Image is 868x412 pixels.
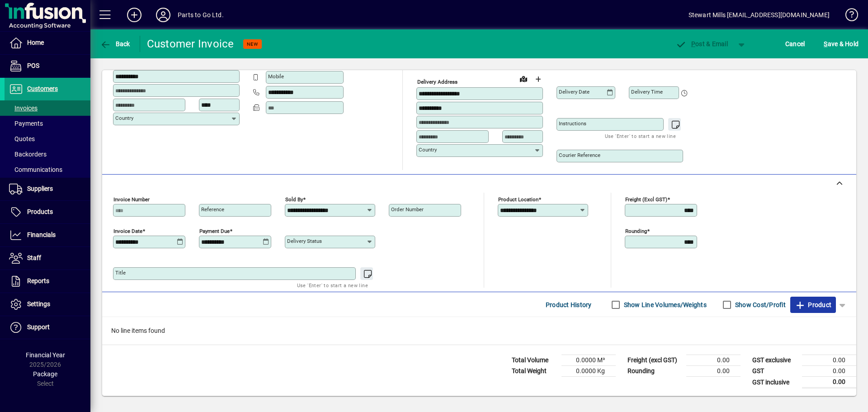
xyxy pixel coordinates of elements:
td: Total Volume [507,355,561,366]
span: NEW [247,41,258,47]
a: Payments [5,116,90,131]
div: Stewart Mills [EMAIL_ADDRESS][DOMAIN_NAME] [689,8,830,22]
a: Home [5,32,90,54]
span: POS [27,62,39,69]
td: Total Weight [507,366,561,377]
mat-label: Sold by [285,196,303,203]
mat-label: Delivery time [631,89,663,95]
td: 0.00 [686,355,741,366]
a: Communications [5,162,90,177]
td: 0.0000 Kg [561,366,616,377]
td: GST [748,366,802,377]
a: Financials [5,224,90,246]
a: Backorders [5,147,90,162]
mat-label: Instructions [559,120,586,127]
td: 0.0000 M³ [561,355,616,366]
mat-label: Courier Reference [559,152,600,158]
td: 0.00 [802,355,856,366]
mat-label: Country [115,115,133,121]
app-page-header-button: Back [90,36,140,52]
mat-label: Reference [201,206,224,213]
span: Staff [27,254,41,261]
td: GST inclusive [748,377,802,388]
span: Customers [27,85,58,92]
mat-label: Payment due [199,228,230,234]
mat-label: Mobile [268,73,284,80]
span: Suppliers [27,185,53,192]
button: Post & Email [671,36,732,52]
mat-label: Freight (excl GST) [625,196,667,203]
mat-label: Country [419,147,437,153]
td: Rounding [623,366,686,377]
span: Cancel [785,37,805,51]
mat-label: Delivery status [287,238,322,244]
span: Backorders [9,151,47,158]
span: Invoices [9,104,38,112]
mat-label: Product location [498,196,538,203]
span: Communications [9,166,62,173]
a: Suppliers [5,178,90,200]
mat-label: Invoice date [113,228,142,234]
button: Save & Hold [821,36,861,52]
a: Reports [5,270,90,293]
button: Add [120,7,149,23]
div: Parts to Go Ltd. [178,8,224,22]
td: 0.00 [686,366,741,377]
span: Support [27,323,50,331]
mat-label: Invoice number [113,196,150,203]
span: Back [100,40,130,47]
mat-label: Order number [391,206,424,213]
span: ave & Hold [824,37,859,51]
span: Home [27,39,44,46]
div: Customer Invoice [147,37,234,51]
span: Product History [546,298,592,312]
span: Products [27,208,53,215]
td: Freight (excl GST) [623,355,686,366]
button: Choose address [531,72,545,86]
a: Knowledge Base [839,2,857,31]
a: Products [5,201,90,223]
button: Cancel [783,36,807,52]
span: Financial Year [26,351,65,359]
span: Quotes [9,135,35,142]
td: 0.00 [802,377,856,388]
a: View on map [516,71,531,86]
span: Payments [9,120,43,127]
a: Invoices [5,100,90,116]
a: Staff [5,247,90,270]
label: Show Cost/Profit [733,300,786,309]
button: Back [98,36,132,52]
a: Settings [5,293,90,316]
span: Product [795,298,831,312]
button: Profile [149,7,178,23]
mat-hint: Use 'Enter' to start a new line [297,280,368,290]
mat-hint: Use 'Enter' to start a new line [605,131,676,141]
label: Show Line Volumes/Weights [622,300,707,309]
a: Quotes [5,131,90,147]
span: Package [33,370,57,378]
a: POS [5,55,90,77]
span: P [691,40,695,47]
mat-label: Rounding [625,228,647,234]
span: Reports [27,277,49,284]
button: Product [790,297,836,313]
mat-label: Title [115,270,126,276]
td: 0.00 [802,366,856,377]
a: Support [5,316,90,339]
div: No line items found [102,317,856,345]
button: Product History [542,297,595,313]
span: ost & Email [675,40,728,47]
span: S [824,40,827,47]
mat-label: Delivery date [559,89,590,95]
td: GST exclusive [748,355,802,366]
span: Financials [27,231,56,238]
span: Settings [27,300,50,308]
